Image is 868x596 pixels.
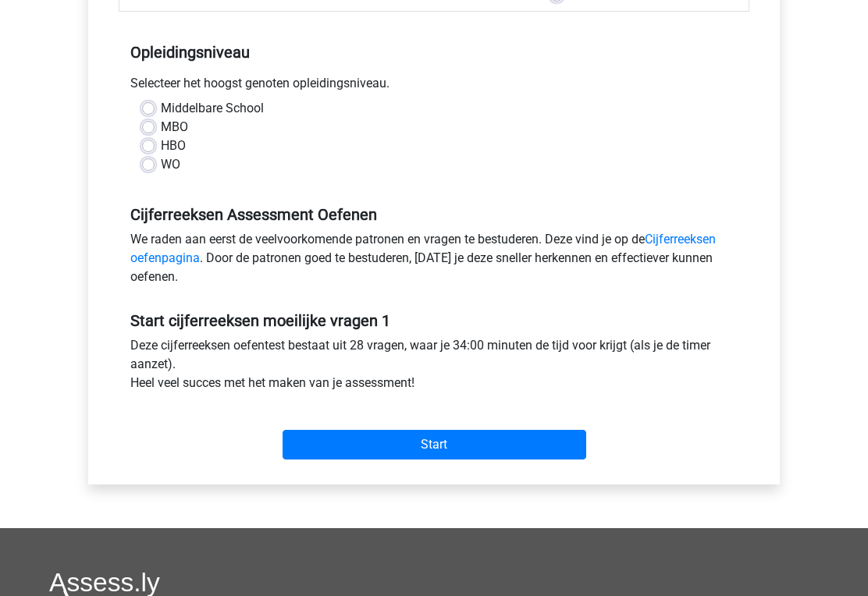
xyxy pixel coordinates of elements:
[161,137,186,155] label: HBO
[119,74,749,99] div: Selecteer het hoogst genoten opleidingsniveau.
[283,430,586,459] input: Start
[130,205,738,224] h5: Cijferreeksen Assessment Oefenen
[161,99,264,118] label: Middelbare School
[119,230,749,293] div: We raden aan eerst de veelvoorkomende patronen en vragen te bestuderen. Deze vind je op de . Door...
[161,155,180,174] label: WO
[130,311,738,330] h5: Start cijferreeksen moeilijke vragen 1
[130,37,738,68] h5: Opleidingsniveau
[119,336,749,399] div: Deze cijferreeksen oefentest bestaat uit 28 vragen, waar je 34:00 minuten de tijd voor krijgt (al...
[161,118,188,137] label: MBO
